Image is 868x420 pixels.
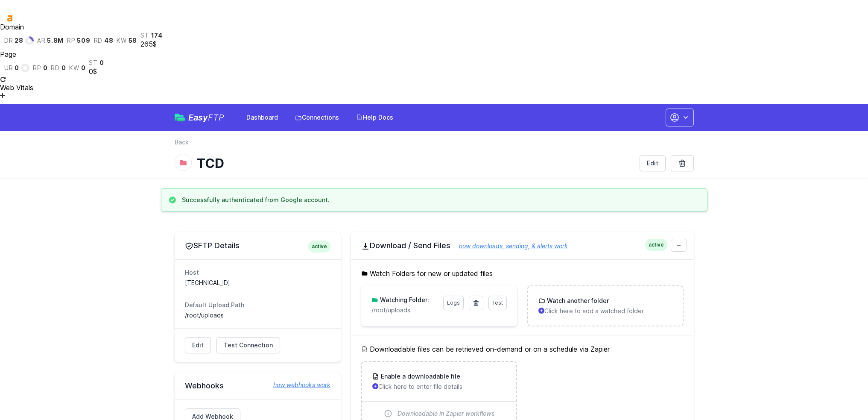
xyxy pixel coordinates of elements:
[140,32,149,39] span: st
[51,65,66,71] a: rd0
[488,296,507,310] a: Test
[175,138,189,147] a: Back
[185,301,330,309] dt: Default Upload Path
[224,341,273,350] span: Test Connection
[89,66,104,76] div: 0$
[81,65,86,71] span: 0
[351,110,398,125] a: Help Docs
[290,110,344,125] a: Connections
[379,372,460,381] h3: Enable a downloadable file
[372,382,506,391] p: Click here to enter file details
[99,59,104,66] span: 0
[640,155,666,171] a: Edit
[140,39,163,49] div: 265$
[151,32,163,39] span: 174
[538,307,672,315] p: Click here to add a watched folder
[175,138,694,152] nav: Breadcrumb
[117,37,126,44] span: kw
[175,114,185,121] img: easyftp_logo.png
[188,113,224,122] span: Easy
[4,65,13,71] span: ur
[47,37,64,44] span: 5.8M
[15,65,19,71] span: 0
[104,37,113,44] span: 48
[361,344,684,354] h5: Downloadable files can be retrieved on-demand or on a schedule via Zapier
[397,409,495,418] span: Downloadable in Zapier workflows
[67,37,91,44] a: rp509
[67,37,75,44] span: rp
[94,37,114,44] a: rd48
[185,311,330,320] dd: /root/uploads
[77,37,90,44] span: 509
[371,306,438,314] p: /root/uploads
[185,241,330,251] h2: SFTP Details
[33,65,41,71] span: rp
[545,297,609,305] h3: Watch another folder
[361,241,684,251] h2: Download / Send Files
[185,337,211,353] a: Edit
[89,59,97,66] span: st
[4,64,29,72] a: ur0
[308,241,330,253] span: active
[265,381,330,389] a: how webhooks work
[69,65,85,71] a: kw0
[43,65,48,71] span: 0
[175,113,224,122] a: EasyFTP
[37,37,64,44] a: ar5.8M
[182,196,330,204] h3: Successfully authenticated from Google account.
[33,65,47,71] a: rp0
[140,32,163,39] a: st174
[61,65,66,71] span: 0
[51,65,59,71] span: rd
[15,37,23,44] span: 28
[185,279,330,287] dd: [TECHNICAL_ID]
[492,300,503,306] span: Test
[197,156,633,171] h1: TCD
[129,37,137,44] span: 58
[94,37,102,44] span: rd
[378,296,429,304] h3: Watching Folder:
[117,37,137,44] a: kw58
[361,268,684,279] h5: Watch Folders for new or updated files
[208,112,224,123] span: FTP
[4,36,34,45] a: dr28
[216,337,280,353] a: Test Connection
[185,381,330,391] h2: Webhooks
[89,59,104,66] a: st0
[645,239,667,251] span: active
[443,296,464,310] a: Logs
[528,286,682,326] a: Watch another folder Click here to add a watched folder
[69,65,79,71] span: kw
[37,37,45,44] span: ar
[825,377,858,410] iframe: Drift Widget Chat Controller
[185,268,330,277] dt: Host
[4,37,13,44] span: dr
[450,242,568,250] a: how downloads, sending, & alerts work
[241,110,283,125] a: Dashboard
